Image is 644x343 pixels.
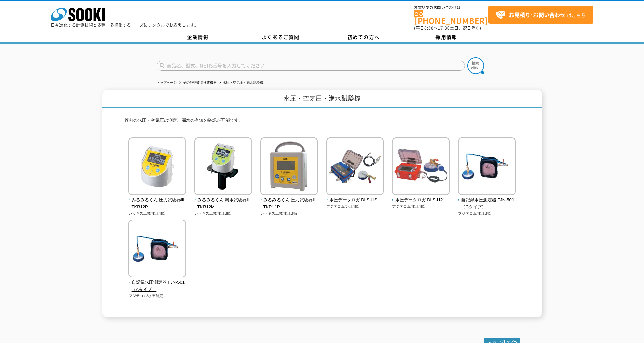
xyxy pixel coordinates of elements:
[458,137,516,197] img: 自記録水圧測定器 FJN-501（Cタイプ）
[124,117,520,127] p: 管内の水圧・空気圧の測定、漏水の有無の確認が可能です。
[260,211,318,216] p: レッキス工業/水圧測定
[414,25,481,31] span: (平日 ～ 土日、祝日除く)
[322,32,405,42] a: 初めての方へ
[239,32,322,42] a: よくあるご質問
[458,197,516,211] span: 自記録水圧測定器 FJN-501（Cタイプ）
[326,203,384,209] p: フジテコム/水圧測定
[194,137,252,197] img: みるみるくん 満水試験器Ⅲ TKR12M
[194,197,252,211] span: みるみるくん 満水試験器Ⅲ TKR12M
[157,81,177,84] a: トップページ
[102,90,542,108] h1: 水圧・空気圧・満水試験機
[392,137,450,197] img: 水圧データロガ DLS-H21
[347,33,380,41] span: 初めての方へ
[194,211,252,216] p: レッキス工業/水圧測定
[128,279,186,293] span: 自記録水圧測定器 FJN-501（Aタイプ）
[509,10,566,19] strong: お見積り･お問い合わせ
[326,190,384,204] a: 水圧データロガ DLS-HS
[488,6,593,24] a: お見積り･お問い合わせはこちら
[392,203,450,209] p: フジテコム/水圧測定
[392,190,450,204] a: 水圧データロガ DLS-H21
[438,25,450,31] span: 17:30
[414,10,488,24] a: [PHONE_NUMBER]
[392,197,450,204] span: 水圧データロガ DLS-H21
[218,79,263,86] li: 水圧・空気圧・満水試験機
[495,10,586,20] span: はこちら
[51,23,199,27] p: 日々進化する計測技術と多種・多様化するニーズにレンタルでお応えします。
[326,137,384,197] img: 水圧データロガ DLS-HS
[260,190,318,211] a: みるみるくん 圧力試験器Ⅱ TKR11P
[128,197,186,211] span: みるみるくん 圧力試験器Ⅲ TKR12P
[128,137,186,197] img: みるみるくん 圧力試験器Ⅲ TKR12P
[458,211,516,216] p: フジテコム/水圧測定
[183,81,217,84] a: その他非破壊検査機器
[414,6,488,10] span: お電話でのお問い合わせは
[128,220,186,279] img: 自記録水圧測定器 FJN-501（Aタイプ）
[157,32,239,42] a: 企業情報
[128,293,186,299] p: フジテコム/水圧測定
[458,190,516,211] a: 自記録水圧測定器 FJN-501（Cタイプ）
[424,25,434,31] span: 8:50
[128,211,186,216] p: レッキス工業/水圧測定
[128,273,186,293] a: 自記録水圧測定器 FJN-501（Aタイプ）
[405,32,488,42] a: 採用情報
[326,197,384,204] span: 水圧データロガ DLS-HS
[260,137,318,197] img: みるみるくん 圧力試験器Ⅱ TKR11P
[157,61,465,71] input: 商品名、型式、NETIS番号を入力してください
[260,197,318,211] span: みるみるくん 圧力試験器Ⅱ TKR11P
[128,190,186,211] a: みるみるくん 圧力試験器Ⅲ TKR12P
[467,57,484,74] img: btn_search.png
[194,190,252,211] a: みるみるくん 満水試験器Ⅲ TKR12M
